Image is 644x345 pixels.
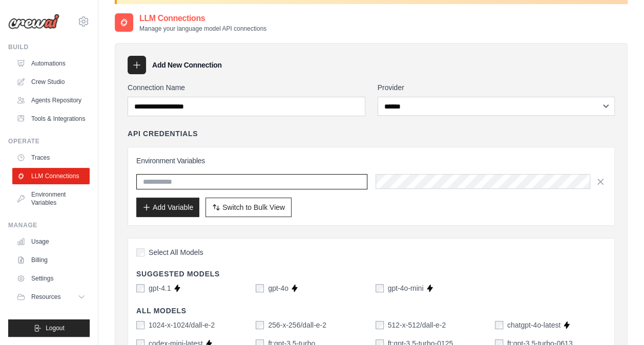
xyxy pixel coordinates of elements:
a: Crew Studio [12,74,90,90]
h2: LLM Connections [139,12,266,25]
button: Add Variable [136,198,199,217]
img: Logo [8,14,59,29]
a: Environment Variables [12,186,90,211]
a: Usage [12,233,90,250]
div: Build [8,43,90,51]
a: Automations [12,55,90,72]
label: gpt-4o [268,283,288,293]
span: Switch to Bulk View [222,202,285,212]
label: gpt-4.1 [149,283,171,293]
input: chatgpt-4o-latest [495,321,503,329]
input: 512-x-512/dall-e-2 [376,321,384,329]
button: Resources [12,289,90,305]
label: gpt-4o-mini [388,283,424,293]
input: 256-x-256/dall-e-2 [256,321,264,329]
a: Agents Repository [12,92,90,109]
div: Manage [8,221,90,229]
label: 1024-x-1024/dall-e-2 [149,320,215,330]
a: LLM Connections [12,168,90,184]
input: gpt-4.1 [136,284,144,292]
label: Provider [378,82,615,93]
label: chatgpt-4o-latest [507,320,560,330]
h4: API Credentials [128,128,198,139]
h4: All Models [136,306,606,316]
input: gpt-4o [256,284,264,292]
button: Switch to Bulk View [205,198,292,217]
span: Resources [31,293,60,301]
a: Billing [12,252,90,268]
span: Select All Models [149,247,203,257]
input: Select All Models [136,248,144,256]
p: Manage your language model API connections [139,25,266,33]
a: Traces [12,149,90,166]
button: Logout [8,319,90,337]
h3: Add New Connection [152,60,222,70]
a: Tools & Integrations [12,111,90,127]
h3: Environment Variables [136,156,606,166]
label: 256-x-256/dall-e-2 [268,320,326,330]
h4: Suggested Models [136,269,606,279]
input: 1024-x-1024/dall-e-2 [136,321,144,329]
input: gpt-4o-mini [376,284,384,292]
div: Operate [8,137,90,145]
a: Settings [12,270,90,287]
label: Connection Name [128,82,365,93]
span: Logout [46,324,65,332]
label: 512-x-512/dall-e-2 [388,320,446,330]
